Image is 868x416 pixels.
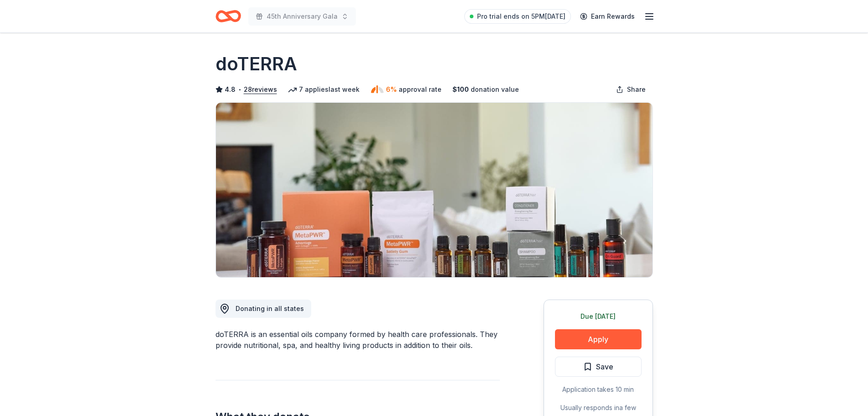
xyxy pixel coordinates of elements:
[464,9,571,24] a: Pro trial ends on 5PM[DATE]
[244,84,277,95] button: 28reviews
[386,84,397,95] span: 6%
[575,8,640,25] a: Earn Rewards
[609,80,653,99] button: Share
[471,84,519,95] span: donation value
[555,329,642,349] button: Apply
[555,384,642,395] div: Application takes 10 min
[238,86,241,93] span: •
[399,84,442,95] span: approval rate
[555,311,642,322] div: Due [DATE]
[216,5,241,27] a: Home
[477,11,565,22] span: Pro trial ends on 5PM[DATE]
[216,103,652,277] img: Image for doTERRA
[288,84,360,95] div: 7 applies last week
[225,84,236,95] span: 4.8
[236,305,304,312] span: Donating in all states
[216,51,297,77] h1: doTERRA
[267,11,338,22] span: 45th Anniversary Gala
[555,357,642,377] button: Save
[248,7,356,26] button: 45th Anniversary Gala
[627,84,646,95] span: Share
[216,329,500,351] div: doTERRA is an essential oils company formed by health care professionals. They provide nutritiona...
[452,84,469,95] span: $ 100
[596,361,613,373] span: Save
